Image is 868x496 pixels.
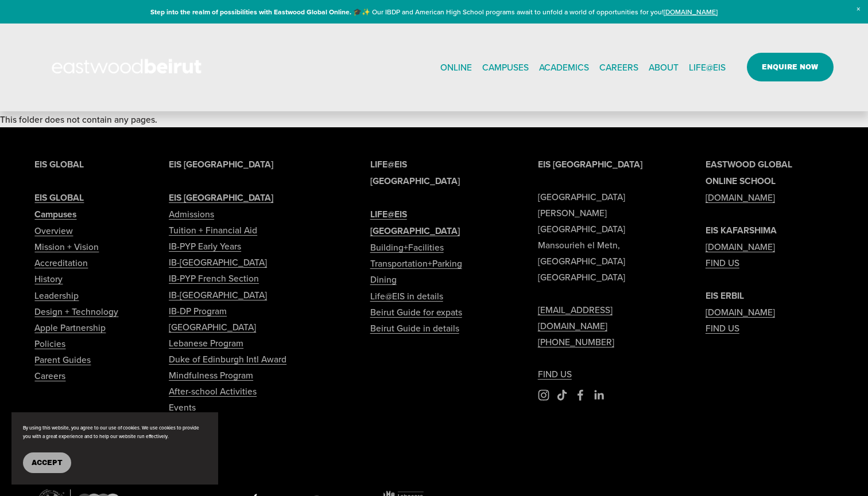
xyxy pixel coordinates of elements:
[23,452,71,473] button: Accept
[169,335,243,351] a: Lebanese Program
[11,412,218,485] section: Cookie banner
[34,239,99,255] a: Mission + Vision
[599,58,638,76] a: CAREERS
[706,289,744,302] strong: EIS ERBIL
[34,158,84,171] strong: EIS GLOBAL
[689,58,726,76] a: folder dropdown
[34,189,84,206] a: EIS GLOBAL
[706,239,775,255] a: [DOMAIN_NAME]
[169,351,286,367] a: Duke of Edinburgh Intl Award
[706,255,739,271] a: FIND US
[370,271,397,287] a: Dining
[575,389,586,401] a: Facebook
[370,206,498,239] a: LIFE@EIS [GEOGRAPHIC_DATA]
[169,254,267,270] a: IB-[GEOGRAPHIC_DATA]
[370,320,459,336] a: Beirut Guide in details
[370,304,462,320] a: Beirut Guide for expats
[649,58,679,76] a: folder dropdown
[689,59,726,75] span: LIFE@EIS
[747,53,834,81] a: ENQUIRE NOW
[34,368,65,384] a: Careers
[34,335,65,352] a: Policies
[370,239,444,255] a: Building+Facilities
[539,58,589,76] a: folder dropdown
[34,287,79,303] a: Leadership
[169,238,241,254] a: IB-PYP Early Years
[169,287,267,303] a: IB-[GEOGRAPHIC_DATA]
[169,367,253,383] a: Mindfulness Program
[34,206,76,222] a: Campuses
[482,58,529,76] a: folder dropdown
[649,59,679,75] span: ABOUT
[169,303,227,319] a: IB-DP Program
[34,208,76,221] strong: Campuses
[169,189,273,206] a: EIS [GEOGRAPHIC_DATA]
[538,389,549,401] a: Instagram
[34,222,73,239] a: Overview
[556,389,568,401] a: TikTok
[34,303,118,319] a: Design + Technology
[538,156,666,382] p: [GEOGRAPHIC_DATA] [PERSON_NAME][GEOGRAPHIC_DATA] Mansourieh el Metn, [GEOGRAPHIC_DATA] [GEOGRAPHI...
[169,399,196,415] a: Events
[482,59,529,75] span: CAMPUSES
[706,158,792,188] strong: EASTWOOD GLOBAL ONLINE SCHOOL
[169,222,257,238] a: Tuition + Financial Aid
[440,58,472,76] a: ONLINE
[34,319,106,335] a: Apple Partnership
[34,271,63,287] a: History
[706,320,739,336] a: FIND US
[34,191,84,204] strong: EIS GLOBAL
[34,352,91,368] a: Parent Guides
[169,319,256,335] a: [GEOGRAPHIC_DATA]
[706,189,775,205] a: [DOMAIN_NAME]
[538,302,666,334] a: [EMAIL_ADDRESS][DOMAIN_NAME]
[664,7,718,17] a: [DOMAIN_NAME]
[169,270,259,286] a: IB-PYP French Section
[370,288,443,304] a: Life@EIS in details
[34,38,222,96] img: EastwoodIS Global Site
[169,191,273,204] strong: EIS [GEOGRAPHIC_DATA]
[370,255,462,271] a: Transportation+Parking
[538,366,572,382] a: FIND US
[370,208,460,237] strong: LIFE@EIS [GEOGRAPHIC_DATA]
[169,206,214,222] a: Admissions
[706,224,777,237] strong: EIS KAFARSHIMA
[706,304,775,320] a: [DOMAIN_NAME]
[34,255,88,271] a: Accreditation
[538,158,642,171] strong: EIS [GEOGRAPHIC_DATA]
[169,158,273,171] strong: EIS [GEOGRAPHIC_DATA]
[169,383,257,399] a: After-school Activities
[32,459,63,467] span: Accept
[23,424,207,441] p: By using this website, you agree to our use of cookies. We use cookies to provide you with a grea...
[539,59,589,75] span: ACADEMICS
[538,334,614,350] a: [PHONE_NUMBER]
[593,389,604,401] a: LinkedIn
[370,158,460,188] strong: LIFE@EIS [GEOGRAPHIC_DATA]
